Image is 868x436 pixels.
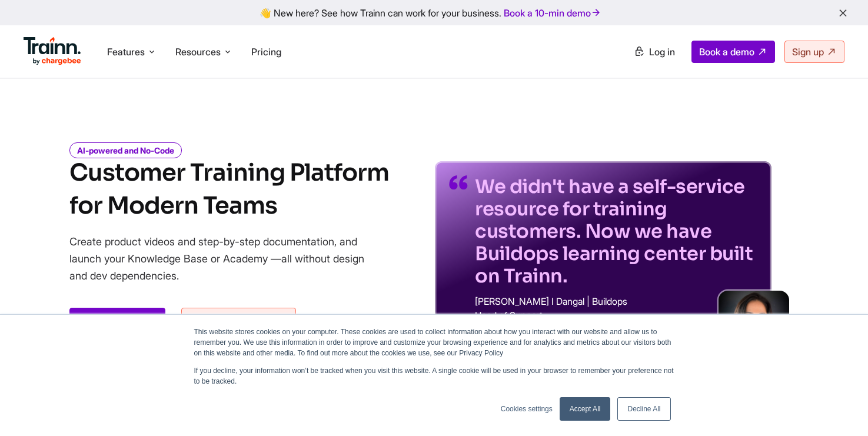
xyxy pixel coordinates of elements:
span: Resources [175,45,221,58]
a: Accept All [560,397,611,421]
p: If you decline, your information won’t be tracked when you visit this website. A single cookie wi... [194,365,674,387]
div: 👋 New here? See how Trainn can work for your business. [7,7,861,18]
i: AI-powered and No-Code [69,142,182,158]
a: Cookies settings [501,404,553,414]
img: quotes-purple.41a7099.svg [449,175,468,189]
p: [PERSON_NAME] I Dangal | Buildops [475,297,757,306]
h1: Customer Training Platform for Modern Teams [69,157,389,222]
a: Pricing [251,46,281,58]
a: Book a demo [691,41,775,63]
a: Book a 10-min demo [501,5,604,21]
span: Features [107,45,145,58]
a: Get a Demo [69,308,165,336]
p: Create product videos and step-by-step documentation, and launch your Knowledge Base or Academy —... [69,233,381,284]
p: This website stores cookies on your computer. These cookies are used to collect information about... [194,327,674,358]
p: Head of Support [475,311,757,320]
a: Log in [627,41,682,62]
span: Book a demo [699,46,754,58]
span: Sign up [792,46,824,58]
img: sabina-buildops.d2e8138.png [719,291,789,361]
a: Sign up [784,41,844,63]
a: Sign up for free [181,308,296,336]
span: Log in [649,46,675,58]
img: Trainn Logo [24,37,81,65]
p: We didn't have a self-service resource for training customers. Now we have Buildops learning cent... [475,175,757,287]
a: Decline All [617,397,670,421]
